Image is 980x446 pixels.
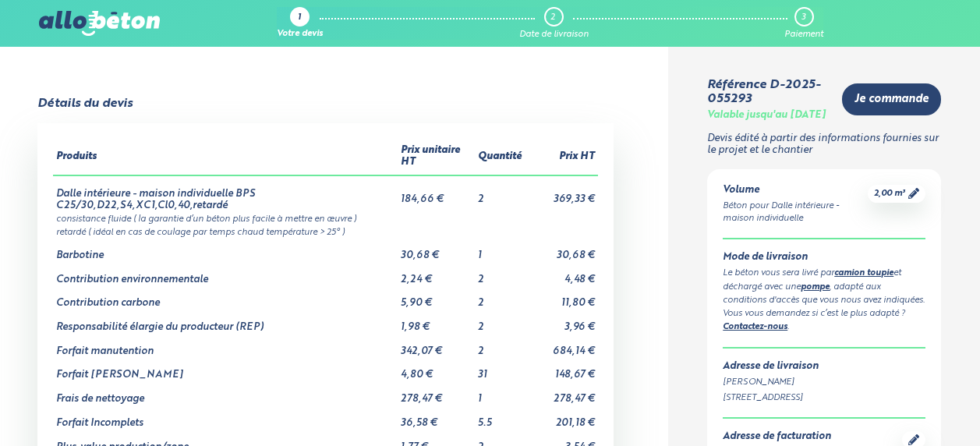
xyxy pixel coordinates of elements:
[550,12,555,23] div: 2
[39,11,159,36] img: allobéton
[723,391,925,405] div: [STREET_ADDRESS]
[398,310,475,334] td: 1,98 €
[723,376,925,389] div: [PERSON_NAME]
[398,357,475,381] td: 4,80 €
[723,185,867,196] div: Volume
[475,357,525,381] td: 31
[398,175,475,211] td: 184,66 €
[475,310,525,334] td: 2
[475,405,525,430] td: 5.5
[53,211,598,225] td: consistance fluide ( la garantie d’un béton plus facile à mettre en œuvre )
[801,12,805,23] div: 3
[784,7,823,40] a: 3 Paiement
[53,381,398,405] td: Frais de nettoyage
[834,269,893,278] a: camion toupie
[277,30,323,40] div: Votre devis
[53,262,398,286] td: Contribution environnementale
[525,334,598,358] td: 684,14 €
[277,7,323,40] a: 1 Votre devis
[723,323,787,331] a: Contactez-nous
[723,361,925,373] div: Adresse de livraison
[525,310,598,334] td: 3,96 €
[475,285,525,310] td: 2
[398,381,475,405] td: 278,47 €
[801,283,830,292] a: pompe
[53,310,398,334] td: Responsabilité élargie du producteur (REP)
[525,285,598,310] td: 11,80 €
[525,175,598,211] td: 369,33 €
[398,262,475,286] td: 2,24 €
[398,285,475,310] td: 5,90 €
[854,93,929,106] span: Je commande
[398,139,475,175] th: Prix unitaire HT
[723,431,831,443] div: Adresse de facturation
[53,139,398,175] th: Produits
[723,267,925,307] div: Le béton vous sera livré par et déchargé avec une , adapté aux conditions d'accès que vous nous a...
[398,238,475,262] td: 30,68 €
[53,225,598,238] td: retardé ( idéal en cas de coulage par temps chaud température > 25° )
[475,238,525,262] td: 1
[525,381,598,405] td: 278,47 €
[784,30,823,40] div: Paiement
[525,139,598,175] th: Prix HT
[398,334,475,358] td: 342,07 €
[53,334,398,358] td: Forfait manutention
[723,307,925,334] div: Vous vous demandez si c’est le plus adapté ? .
[53,405,398,430] td: Forfait Incomplets
[37,97,133,111] div: Détails du devis
[525,262,598,286] td: 4,48 €
[707,78,829,107] div: Référence D-2025-055293
[475,175,525,211] td: 2
[398,405,475,430] td: 36,58 €
[841,385,963,429] iframe: Help widget launcher
[475,262,525,286] td: 2
[475,334,525,358] td: 2
[707,110,826,122] div: Valable jusqu'au [DATE]
[298,13,301,23] div: 1
[53,238,398,262] td: Barbotine
[53,357,398,381] td: Forfait [PERSON_NAME]
[525,238,598,262] td: 30,68 €
[519,30,589,40] div: Date de livraison
[525,405,598,430] td: 201,18 €
[842,83,941,115] a: Je commande
[53,285,398,310] td: Contribution carbone
[707,133,940,156] p: Devis édité à partir des informations fournies sur le projet et le chantier
[525,357,598,381] td: 148,67 €
[723,252,925,264] div: Mode de livraison
[53,175,398,211] td: Dalle intérieure - maison individuelle BPS C25/30,D22,S4,XC1,Cl0,40,retardé
[475,381,525,405] td: 1
[519,7,589,40] a: 2 Date de livraison
[723,200,867,226] div: Béton pour Dalle intérieure - maison individuelle
[475,139,525,175] th: Quantité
